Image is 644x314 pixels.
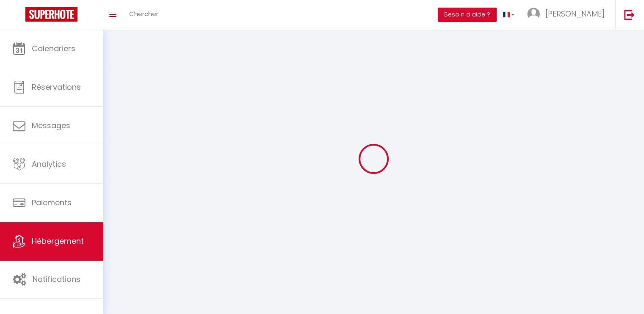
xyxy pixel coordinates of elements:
span: Calendriers [32,43,75,54]
button: Besoin d'aide ? [438,8,497,22]
img: logout [624,9,635,20]
span: Chercher [129,9,158,18]
span: Messages [32,120,70,131]
span: [PERSON_NAME] [545,8,605,19]
span: Réservations [32,82,81,92]
span: Paiements [32,197,72,208]
img: Super Booking [25,7,77,22]
span: Analytics [32,159,66,169]
span: Hébergement [32,236,84,246]
img: ... [527,8,540,20]
button: Ouvrir le widget de chat LiveChat [7,3,32,29]
span: Notifications [33,274,80,284]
